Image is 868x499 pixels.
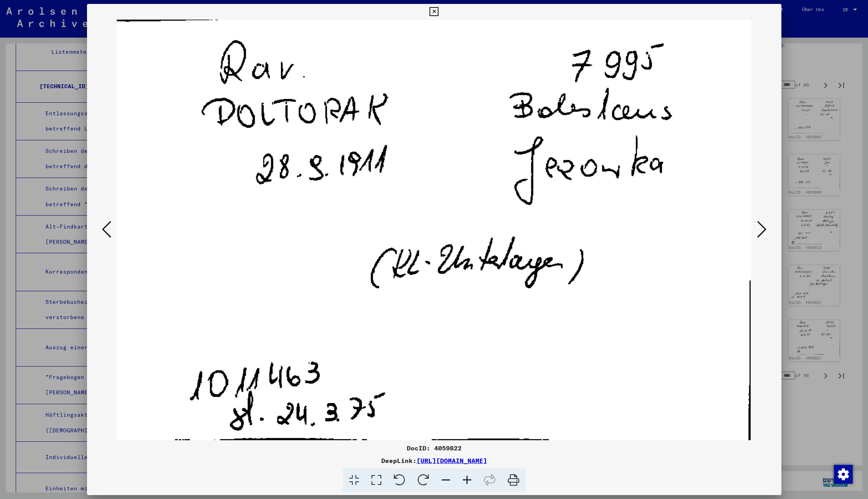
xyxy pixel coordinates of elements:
[834,465,853,484] img: Zustimmung ändern
[114,20,755,440] img: Ky7ct3HPvdG1IsAAQIEWgmkn+Xh89pv8LTSFpcAAQIECBAgQIAAAQIECBAg8JLAfwCQw+DHfbukFAAAAABJRU5ErkJggg==
[87,456,781,465] div: DeepLink:
[417,457,487,465] a: [URL][DOMAIN_NAME]
[834,465,852,483] div: Zustimmung ändern
[87,443,781,453] div: DocID: 4059822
